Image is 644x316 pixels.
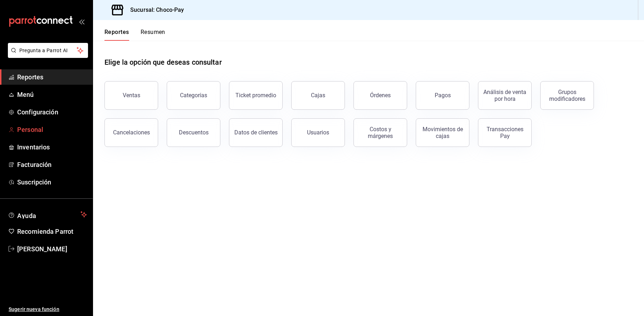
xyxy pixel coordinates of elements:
[435,92,451,99] div: Pagos
[104,118,158,147] button: Cancelaciones
[420,126,465,139] div: Movimientos de cajas
[234,129,278,136] div: Datos de clientes
[19,47,77,54] span: Pregunta a Parrot AI
[17,244,87,254] span: [PERSON_NAME]
[291,81,345,110] button: Cajas
[17,160,87,169] span: Facturación
[8,43,88,58] button: Pregunta a Parrot AI
[17,107,87,117] span: Configuración
[180,92,207,99] div: Categorías
[17,72,87,82] span: Reportes
[123,92,140,99] div: Ventas
[540,81,594,110] button: Grupos modificadores
[353,81,407,110] button: Órdenes
[353,118,407,147] button: Costos y márgenes
[167,81,220,110] button: Categorías
[483,89,527,102] div: Análisis de venta por hora
[17,90,87,99] span: Menú
[229,81,283,110] button: Ticket promedio
[104,29,129,41] button: Reportes
[104,57,222,68] h1: Elige la opción que deseas consultar
[17,210,78,219] span: Ayuda
[311,92,325,99] div: Cajas
[358,126,402,139] div: Costos y márgenes
[113,129,150,136] div: Cancelaciones
[483,126,527,139] div: Transacciones Pay
[478,118,532,147] button: Transacciones Pay
[291,118,345,147] button: Usuarios
[167,118,220,147] button: Descuentos
[545,89,589,102] div: Grupos modificadores
[229,118,283,147] button: Datos de clientes
[17,125,87,134] span: Personal
[17,177,87,187] span: Suscripción
[141,29,165,41] button: Resumen
[5,52,88,59] a: Pregunta a Parrot AI
[416,81,469,110] button: Pagos
[179,129,209,136] div: Descuentos
[370,92,391,99] div: Órdenes
[104,29,165,41] div: navigation tabs
[478,81,532,110] button: Análisis de venta por hora
[79,19,84,24] button: open_drawer_menu
[17,142,87,152] span: Inventarios
[416,118,469,147] button: Movimientos de cajas
[125,6,184,14] h3: Sucursal: Choco-Pay
[9,306,87,313] span: Sugerir nueva función
[104,81,158,110] button: Ventas
[17,227,87,236] span: Recomienda Parrot
[307,129,329,136] div: Usuarios
[235,92,276,99] div: Ticket promedio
